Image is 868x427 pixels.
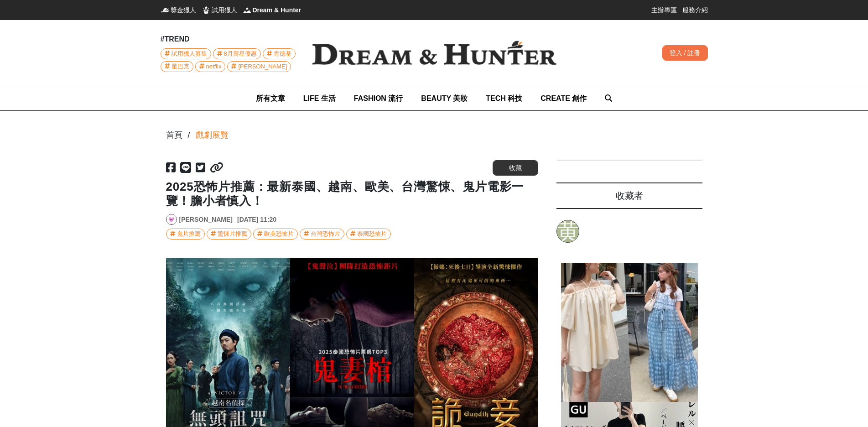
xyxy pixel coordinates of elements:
span: TECH 科技 [486,94,522,102]
button: 收藏 [493,160,538,176]
span: [PERSON_NAME] [238,62,287,72]
a: 主辦專區 [651,5,677,15]
div: 台灣恐怖片 [311,229,340,239]
a: 泰國恐怖片 [346,229,391,240]
a: 星巴克 [161,61,193,72]
a: 鬼片推薦 [166,229,205,240]
img: Avatar [166,214,177,224]
a: 戲劇展覽 [196,129,229,141]
span: 試用獵人 [212,5,237,15]
span: 肯德基 [274,49,291,59]
span: 試用獵人募集 [172,49,207,59]
span: 8月壽星優惠 [224,49,257,59]
a: LIFE 生活 [303,86,336,110]
div: 鬼片推薦 [177,229,201,239]
div: 驚悚片推薦 [218,229,247,239]
span: BEAUTY 美妝 [421,94,468,102]
a: 試用獵人試用獵人 [202,5,237,15]
span: netflix [206,62,222,72]
img: Dream & Hunter [243,5,252,15]
a: BEAUTY 美妝 [421,86,468,110]
div: / [188,129,190,141]
img: 獎金獵人 [161,5,170,15]
div: 歐美恐怖片 [264,229,294,239]
div: #TREND [161,34,297,45]
a: 試用獵人募集 [161,48,211,59]
a: 8月壽星優惠 [213,48,261,59]
a: [PERSON_NAME] [179,215,233,224]
div: 登入 / 註冊 [662,45,708,61]
a: 服務介紹 [682,5,708,15]
span: 星巴克 [172,62,189,72]
a: 黄 [556,220,579,243]
span: CREATE 創作 [541,94,587,102]
span: FASHION 流行 [354,94,403,102]
a: Dream & HunterDream & Hunter [243,5,301,15]
a: TECH 科技 [486,86,522,110]
img: 試用獵人 [202,5,211,15]
a: 所有文章 [256,86,285,110]
span: LIFE 生活 [303,94,336,102]
span: 獎金獵人 [171,5,196,15]
span: 所有文章 [256,94,285,102]
a: [PERSON_NAME] [227,61,291,72]
div: 首頁 [166,129,182,141]
span: Dream & Hunter [253,5,301,15]
h1: 2025恐怖片推薦：最新泰國、越南、歐美、台灣驚悚、鬼片電影一覽！膽小者慎入！ [166,180,538,208]
a: CREATE 創作 [541,86,587,110]
a: netflix [195,61,226,72]
span: 收藏者 [616,191,643,201]
img: Dream & Hunter [297,26,571,80]
a: 台灣恐怖片 [300,229,344,240]
a: 肯德基 [263,48,296,59]
div: 泰國恐怖片 [357,229,387,239]
a: Avatar [166,214,177,225]
a: 歐美恐怖片 [253,229,298,240]
a: 獎金獵人獎金獵人 [161,5,196,15]
a: 驚悚片推薦 [207,229,251,240]
a: FASHION 流行 [354,86,403,110]
div: [DATE] 11:20 [237,215,276,224]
